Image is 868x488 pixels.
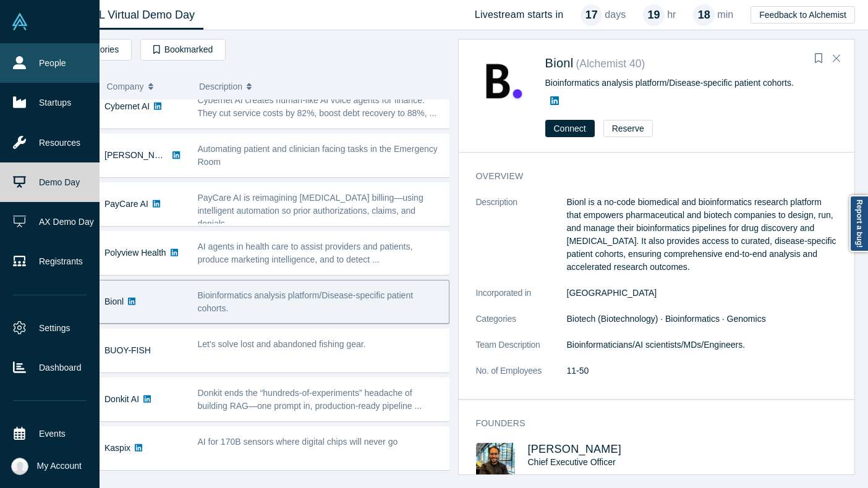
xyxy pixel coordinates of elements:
[107,74,144,99] span: Company
[605,7,626,22] p: days
[11,458,82,475] button: My Account
[104,443,130,453] a: Kaspix
[667,7,676,22] p: hr
[849,195,868,252] a: Report a bug!
[545,120,595,137] button: Connect
[567,314,766,324] span: Biotech (Biotechnology) · Bioinformatics · Genomics
[567,364,838,377] dd: 11-50
[37,460,82,473] span: My Account
[198,242,413,264] span: AI agents in health care to assist providers and patients, produce marketing intelligence, and to...
[52,1,203,30] a: Class XL Virtual Demo Day
[567,339,838,351] p: Bioinformaticians/AI scientists/MDs/Engineers.
[476,364,567,390] dt: No. of Employees
[545,56,574,70] a: Bionl
[476,339,567,364] dt: Team Description
[104,345,151,355] a: BUOY-FISH
[567,196,838,274] p: Bionl is a no-code biomedical and bioinformatics research platform that empowers pharmaceutical a...
[198,388,422,411] span: Donkit ends the “hundreds-of-experiments” headache of building RAG—one prompt in, production-read...
[107,74,187,99] button: Company
[476,313,567,339] dt: Categories
[476,443,515,480] img: Ahmad Jadallah's Profile Image
[11,13,28,30] img: Alchemist Vault Logo
[104,101,150,111] a: Cybernet AI
[476,417,820,430] h3: Founders
[104,199,148,209] a: PayCare AI
[11,458,28,475] img: Katinka Harsányi's Account
[827,49,846,69] button: Close
[581,4,602,26] div: 17
[140,39,226,61] button: Bookmarked
[198,290,414,313] span: Bioinformatics analysis platform/Disease-specific patient cohorts.
[751,6,855,23] button: Feedback to Alchemist
[198,144,438,167] span: Automating patient and clinician facing tasks in the Emergency Room
[104,248,166,258] a: Polyview Health
[545,77,838,90] div: Bioinformatics analysis platform/Disease-specific patient cohorts.
[717,7,733,22] p: min
[199,74,242,99] span: Description
[104,394,139,404] a: Donkit AI
[576,57,645,70] small: ( Alchemist 40 )
[199,74,441,99] button: Description
[104,150,176,160] a: [PERSON_NAME]
[643,4,665,26] div: 19
[104,297,124,306] a: Bionl
[810,50,827,67] button: Bookmark
[198,193,423,229] span: PayCare AI is reimagining [MEDICAL_DATA] billing—using intelligent automation so prior authorizat...
[693,4,715,26] div: 18
[567,287,838,300] dd: [GEOGRAPHIC_DATA]
[476,287,567,313] dt: Incorporated in
[528,443,622,455] a: [PERSON_NAME]
[603,120,653,137] button: Reserve
[198,339,366,349] span: Let's solve lost and abandoned fishing gear.
[198,437,398,447] span: AI for 170B sensors where digital chips will never go
[476,196,567,287] dt: Description
[475,9,564,20] h4: Livestream starts in
[476,170,820,183] h3: overview
[528,457,616,467] span: Chief Executive Officer
[198,95,437,118] span: Cybernet AI creates human-like AI voice agents for finance. They cut service costs by 82%, boost ...
[476,53,532,109] img: Bionl's Logo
